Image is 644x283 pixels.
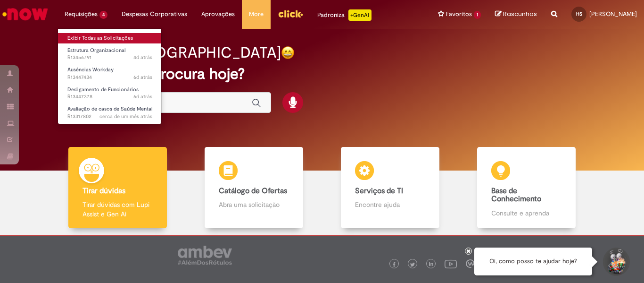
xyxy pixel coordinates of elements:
[392,262,396,267] img: logo_footer_facebook.png
[491,186,541,204] b: Base de Conhecimento
[1,5,50,24] img: ServiceNow
[67,113,152,120] span: R13317802
[458,147,594,229] a: Base de Conhecimento Consulte e aprenda
[58,85,162,102] a: Aberto R13447378 : Desligamento de Funcionários
[219,200,289,209] p: Abra uma solicitação
[67,105,152,112] span: Avaliação de casos de Saúde Mental
[133,93,152,100] time: 26/08/2025 10:22:14
[83,186,125,196] b: Tirar dúvidas
[133,54,152,61] time: 28/08/2025 10:45:12
[67,44,281,61] h2: Bom dia, [GEOGRAPHIC_DATA]
[201,9,235,19] span: Aprovações
[355,186,403,196] b: Serviços de TI
[58,33,162,43] a: Exibir Todas as Solicitações
[474,11,481,19] span: 1
[133,74,152,81] span: 6d atrás
[249,9,264,19] span: More
[67,54,152,61] span: R13456791
[281,46,295,60] img: happy-face.png
[67,66,577,82] h2: O que você procura hoje?
[410,262,415,267] img: logo_footer_twitter.png
[67,93,152,101] span: R13447378
[278,7,303,21] img: click_logo_yellow_360x200.png
[67,74,152,81] span: R13447434
[133,93,152,100] span: 6d atrás
[58,45,162,63] a: Aberto R13456791 : Estrutura Organizacional
[178,246,232,265] img: logo_footer_ambev_rotulo_gray.png
[67,86,139,93] span: Desligamento de Funcionários
[67,66,114,73] span: Ausências Workday
[58,65,162,82] a: Aberto R13447434 : Ausências Workday
[219,186,287,196] b: Catálogo de Ofertas
[67,47,125,54] span: Estrutura Organizacional
[446,9,472,19] span: Favoritos
[445,257,457,270] img: logo_footer_youtube.png
[355,200,426,209] p: Encontre ajuda
[58,104,162,121] a: Aberto R13317802 : Avaliação de casos de Saúde Mental
[99,113,152,120] time: 23/07/2025 16:18:02
[589,10,637,18] span: [PERSON_NAME]
[133,54,152,61] span: 4d atrás
[122,9,187,19] span: Despesas Corporativas
[576,11,582,17] span: HS
[322,147,458,229] a: Serviços de TI Encontre ajuda
[58,28,162,124] ul: Requisições
[50,147,186,229] a: Tirar dúvidas Tirar dúvidas com Lupi Assist e Gen Ai
[133,74,152,81] time: 26/08/2025 10:28:49
[466,259,474,268] img: logo_footer_workplace.png
[491,208,562,218] p: Consulte e aprenda
[348,9,372,21] p: +GenAi
[99,113,152,120] span: cerca de um mês atrás
[602,248,630,276] button: Iniciar Conversa de Suporte
[186,147,322,229] a: Catálogo de Ofertas Abra uma solicitação
[503,9,537,18] span: Rascunhos
[65,9,98,19] span: Requisições
[83,200,153,219] p: Tirar dúvidas com Lupi Assist e Gen Ai
[495,10,537,19] a: Rascunhos
[429,262,434,267] img: logo_footer_linkedin.png
[474,248,592,275] div: Oi, como posso te ajudar hoje?
[317,9,372,21] div: Padroniza
[99,11,107,19] span: 4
